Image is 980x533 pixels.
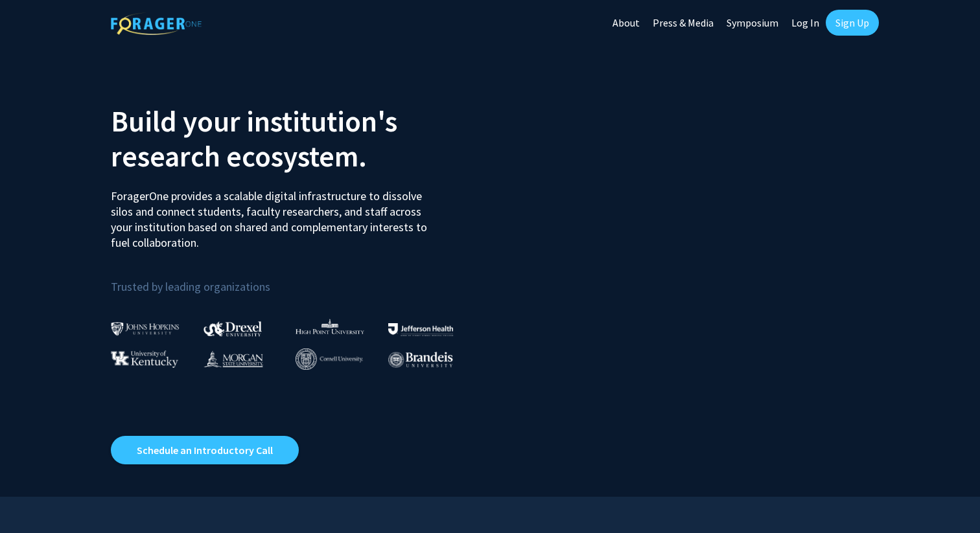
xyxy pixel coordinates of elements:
img: ForagerOne Logo [111,12,202,35]
img: Cornell University [296,348,363,370]
img: Brandeis University [388,352,453,368]
img: Morgan State University [204,350,263,367]
h2: Build your institution's research ecosystem. [111,104,480,174]
img: High Point University [296,319,364,334]
a: Opens in a new tab [111,436,299,464]
p: ForagerOne provides a scalable digital infrastructure to dissolve silos and connect students, fac... [111,179,436,251]
img: Thomas Jefferson University [388,323,453,335]
img: University of Kentucky [111,350,178,368]
p: Trusted by leading organizations [111,261,480,297]
img: Drexel University [204,321,262,336]
img: Johns Hopkins University [111,322,180,335]
a: Sign Up [826,10,879,36]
